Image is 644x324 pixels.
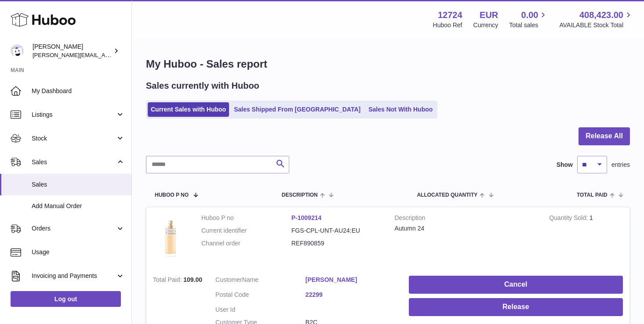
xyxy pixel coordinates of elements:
span: ALLOCATED Quantity [417,192,477,198]
a: 22299 [306,291,396,299]
div: Huboo Ref [433,21,462,29]
label: Show [557,161,573,169]
dt: User Id [215,306,306,314]
div: Autumn 24 [395,224,536,233]
span: Invoicing and Payments [32,272,116,280]
a: 408,423.00 AVAILABLE Stock Total [559,9,633,29]
a: 0.00 Total sales [509,9,548,29]
a: Log out [11,291,121,307]
div: Currency [473,21,498,29]
td: 1 [542,207,629,270]
strong: Quantity Sold [549,214,589,223]
a: P-1009214 [291,214,322,221]
dd: FGS-CPL-UNT-AU24:EU [291,227,382,235]
h1: My Huboo - Sales report [146,57,630,71]
span: Listings [32,111,116,119]
span: entries [611,161,630,169]
span: Orders [32,224,116,233]
span: Stock [32,134,116,143]
button: Cancel [409,276,623,294]
span: Huboo P no [155,192,189,198]
dt: Postal Code [215,291,306,301]
a: [PERSON_NAME] [306,276,396,284]
span: Total sales [509,21,548,29]
span: AVAILABLE Stock Total [559,21,633,29]
dd: REF890859 [291,239,382,248]
img: 1725634746.png [153,214,188,261]
dt: Channel order [201,239,291,248]
span: My Dashboard [32,87,125,95]
strong: Total Paid [153,276,183,285]
span: Add Manual Order [32,202,125,210]
span: Sales [32,180,125,189]
dt: Current identifier [201,227,291,235]
div: [PERSON_NAME] [33,43,112,59]
span: Total paid [577,192,608,198]
dt: Name [215,276,306,286]
span: Usage [32,248,125,256]
a: Current Sales with Huboo [148,102,229,117]
span: 408,423.00 [579,9,623,21]
a: Sales Shipped From [GEOGRAPHIC_DATA] [231,102,364,117]
span: Sales [32,158,116,166]
button: Release All [579,127,630,145]
span: Customer [215,276,242,283]
span: Description [282,192,318,198]
strong: 12724 [438,9,462,21]
strong: Description [395,214,536,224]
span: [PERSON_NAME][EMAIL_ADDRESS][DOMAIN_NAME] [33,51,176,58]
strong: EUR [480,9,498,21]
img: sebastian@ffern.co [11,44,24,58]
span: 0.00 [521,9,538,21]
button: Release [409,298,623,316]
a: Sales Not With Huboo [365,102,436,117]
h2: Sales currently with Huboo [146,80,259,92]
span: 109.00 [183,276,202,283]
dt: Huboo P no [201,214,291,222]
